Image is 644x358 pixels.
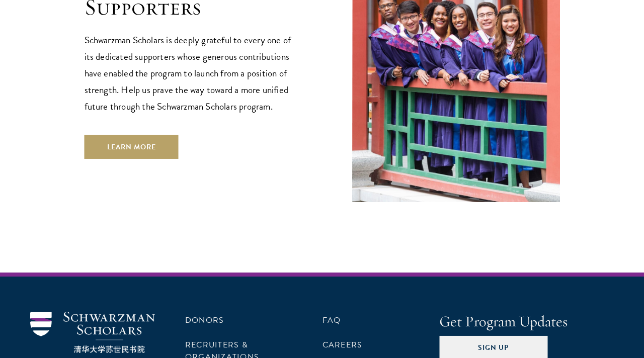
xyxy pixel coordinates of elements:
a: Learn More [85,135,179,159]
h4: Get Program Updates [439,312,614,332]
a: FAQ [323,314,341,326]
p: Schwarzman Scholars is deeply grateful to every one of its dedicated supporters whose generous co... [85,32,302,115]
a: Donors [185,314,224,326]
a: Careers [323,339,363,351]
img: Schwarzman Scholars [30,312,155,353]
